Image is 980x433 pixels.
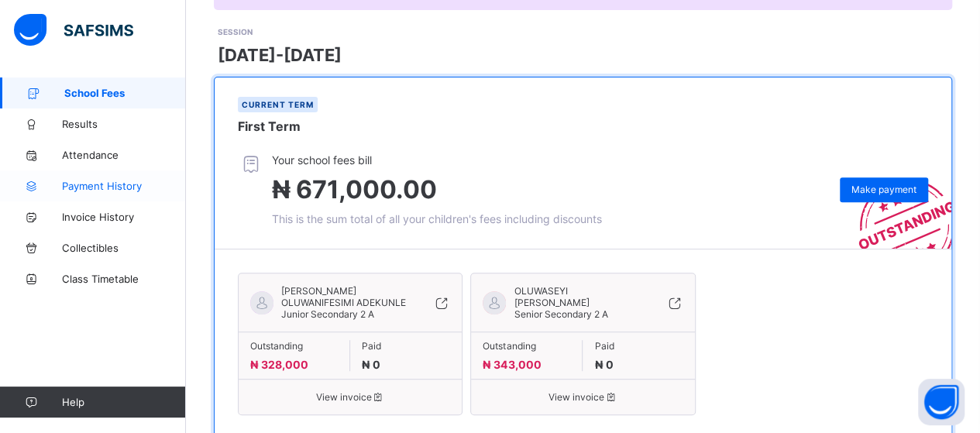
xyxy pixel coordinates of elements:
span: School Fees [64,87,186,99]
span: View invoice [250,391,450,403]
span: Outstanding [250,340,338,352]
span: View invoice [483,391,683,403]
button: Open asap [918,379,965,425]
span: Help [62,396,185,408]
span: ₦ 671,000.00 [272,174,437,204]
span: SESSION [218,27,253,36]
span: Make payment [851,184,916,195]
span: This is the sum total of all your children's fees including discounts [272,212,602,225]
span: Attendance [62,149,186,161]
span: Paid [594,340,683,352]
span: Invoice History [62,211,186,223]
span: Current term [242,100,314,109]
span: ₦ 328,000 [250,358,308,371]
span: Payment History [62,180,186,192]
span: First Term [238,119,301,134]
span: [PERSON_NAME] OLUWANIFESIMI ADEKUNLE [281,285,411,308]
span: Paid [362,340,450,352]
span: Your school fees bill [272,153,602,167]
img: outstanding-stamp.3c148f88c3ebafa6da95868fa43343a1.svg [839,160,951,249]
span: ₦ 0 [362,358,380,371]
span: Class Timetable [62,273,186,285]
img: safsims [14,14,133,46]
span: Senior Secondary 2 A [514,308,607,320]
span: Collectibles [62,242,186,254]
span: ₦ 343,000 [483,358,541,371]
span: Outstanding [483,340,570,352]
span: Results [62,118,186,130]
span: [DATE]-[DATE] [218,45,342,65]
span: OLUWASEYI [PERSON_NAME] [514,285,643,308]
span: ₦ 0 [594,358,613,371]
span: Junior Secondary 2 A [281,308,374,320]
